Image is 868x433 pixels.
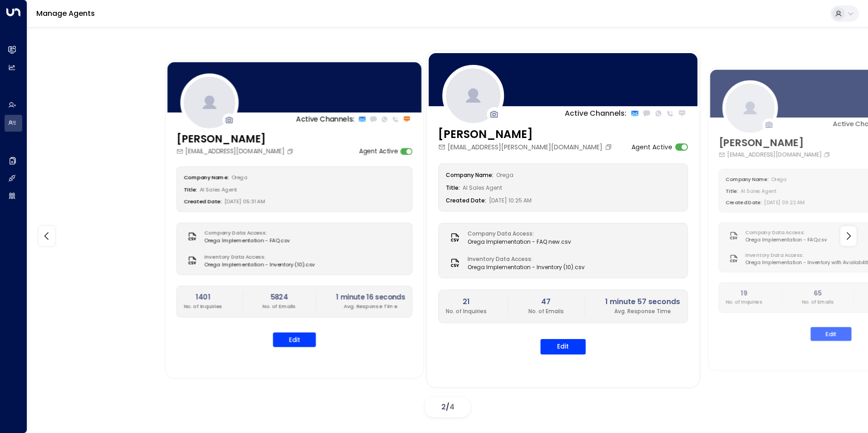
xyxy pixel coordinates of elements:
[496,171,513,179] span: Orega
[446,171,493,179] label: Company Name:
[605,296,680,307] h2: 1 minute 57 seconds
[725,187,738,194] label: Title:
[296,114,355,124] p: Active Channels:
[446,307,487,315] p: No. of Inquiries
[184,173,229,181] label: Company Name:
[204,236,290,244] span: Orega Implementation - FAQ.csv
[725,176,769,182] label: Company Name:
[745,236,827,243] span: Orega Implementation - FAQ.csv
[741,187,776,194] span: AI Sales Agent
[719,150,832,158] div: [EMAIL_ADDRESS][DOMAIN_NAME]
[468,255,580,263] label: Inventory Data Access:
[725,289,762,299] h2: 19
[489,197,532,204] span: [DATE] 10:25 AM
[359,147,398,156] label: Agent Active
[200,186,237,193] span: AI Sales Agent
[36,8,95,19] a: Manage Agents
[764,199,804,206] span: [DATE] 09:22 AM
[184,186,197,193] label: Title:
[224,197,265,205] span: [DATE] 05:31 AM
[204,261,315,268] span: Orega Implementation - Inventory (10).csv
[177,131,296,147] h3: [PERSON_NAME]
[287,148,296,154] button: Copy
[177,147,296,156] div: [EMAIL_ADDRESS][DOMAIN_NAME]
[232,173,248,181] span: Orega
[810,327,851,341] button: Edit
[540,339,586,354] button: Edit
[449,402,454,412] span: 4
[262,302,296,310] p: No. of Emails
[468,230,567,238] label: Company Data Access:
[725,199,762,206] label: Created Date:
[468,238,571,246] span: Orega Implementation - FAQ new.csv
[184,197,222,205] label: Created Date:
[425,397,470,417] div: /
[438,143,614,152] div: [EMAIL_ADDRESS][PERSON_NAME][DOMAIN_NAME]
[446,197,486,204] label: Created Date:
[184,292,222,302] h2: 1401
[528,307,564,315] p: No. of Emails
[273,332,316,347] button: Edit
[771,176,786,182] span: Orega
[725,298,762,305] p: No. of Inquiries
[438,126,614,143] h3: [PERSON_NAME]
[184,302,222,310] p: No. of Inquiries
[605,143,614,151] button: Copy
[336,302,405,310] p: Avg. Response Time
[719,135,832,150] h3: [PERSON_NAME]
[631,143,672,152] label: Agent Active
[605,307,680,315] p: Avg. Response Time
[262,292,296,302] h2: 5824
[463,184,502,192] span: AI Sales Agent
[446,184,460,192] label: Title:
[204,253,311,261] label: Inventory Data Access:
[468,263,585,271] span: Orega Implementation - Inventory (10).csv
[565,108,626,119] p: Active Channels:
[745,228,823,236] label: Company Data Access:
[441,402,446,412] span: 2
[446,296,487,307] h2: 21
[802,298,833,305] p: No. of Emails
[802,289,833,299] h2: 65
[204,229,286,236] label: Company Data Access:
[824,151,832,157] button: Copy
[336,292,405,302] h2: 1 minute 16 seconds
[528,296,564,307] h2: 47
